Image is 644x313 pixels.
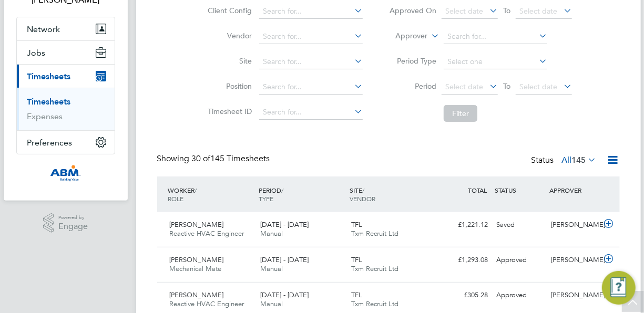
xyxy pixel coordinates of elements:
label: Approved On [389,6,436,15]
span: TFL [351,220,362,229]
span: / [195,186,197,194]
span: Txm Recruit Ltd [351,264,398,273]
div: Approved [493,287,547,304]
span: Select date [519,6,557,16]
span: Manual [260,229,283,238]
div: [PERSON_NAME] [547,287,601,304]
label: Position [205,81,252,91]
span: / [281,186,283,194]
span: [PERSON_NAME] [170,290,224,299]
div: APPROVER [547,181,601,200]
label: Timesheet ID [205,107,252,116]
span: Mechanical Mate [170,264,222,273]
span: [PERSON_NAME] [170,255,224,264]
label: Vendor [205,31,252,40]
input: Select one [444,55,547,69]
input: Search for... [259,105,363,120]
span: Preferences [27,138,73,148]
div: STATUS [493,181,547,200]
input: Search for... [259,80,363,95]
div: Timesheets [17,88,115,130]
span: TOTAL [468,186,487,194]
div: £1,221.12 [438,216,493,234]
span: Txm Recruit Ltd [351,229,398,238]
span: Manual [260,299,283,308]
span: Timesheets [27,71,71,81]
input: Search for... [444,29,547,44]
span: Select date [445,6,483,16]
div: PERIOD [256,181,347,208]
input: Search for... [259,29,363,44]
span: Manual [260,264,283,273]
label: All [562,155,597,165]
div: SITE [347,181,438,208]
span: TYPE [259,194,273,203]
span: Engage [58,222,88,231]
img: abm-technical-logo-retina.png [50,165,80,182]
a: Expenses [27,111,63,121]
button: Filter [444,105,477,122]
button: Timesheets [17,65,115,88]
button: Network [17,17,115,40]
span: Reactive HVAC Engineer [170,229,244,238]
a: Powered byEngage [43,213,88,233]
span: [PERSON_NAME] [170,220,224,229]
span: 145 [572,155,586,165]
span: Select date [445,82,483,91]
span: Powered by [58,213,88,222]
a: Go to home page [16,165,115,182]
span: 145 Timesheets [192,153,270,164]
button: Preferences [17,131,115,154]
span: To [500,79,514,93]
a: Timesheets [27,97,71,107]
span: / [362,186,364,194]
div: Status [531,153,599,168]
div: Approved [493,252,547,269]
span: Jobs [27,48,46,58]
span: To [500,4,514,17]
span: VENDOR [350,194,375,203]
span: Network [27,24,60,34]
span: Select date [519,82,557,91]
span: TFL [351,290,362,299]
label: Approver [380,31,427,41]
div: WORKER [166,181,257,208]
span: Reactive HVAC Engineer [170,299,244,308]
label: Period Type [389,56,436,66]
span: [DATE] - [DATE] [260,220,309,229]
span: [DATE] - [DATE] [260,290,309,299]
label: Period [389,81,436,91]
span: Txm Recruit Ltd [351,299,398,308]
span: TFL [351,255,362,264]
span: [DATE] - [DATE] [260,255,309,264]
label: Client Config [205,6,252,15]
div: £305.28 [438,287,493,304]
div: Showing [157,153,272,164]
span: 30 of [192,153,211,164]
div: [PERSON_NAME] [547,252,601,269]
label: Site [205,56,252,66]
div: £1,293.08 [438,252,493,269]
span: ROLE [168,194,184,203]
button: Engage Resource Center [602,271,636,305]
div: [PERSON_NAME] [547,216,601,234]
button: Jobs [17,41,115,64]
input: Search for... [259,4,363,19]
div: Saved [493,216,547,234]
input: Search for... [259,55,363,69]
